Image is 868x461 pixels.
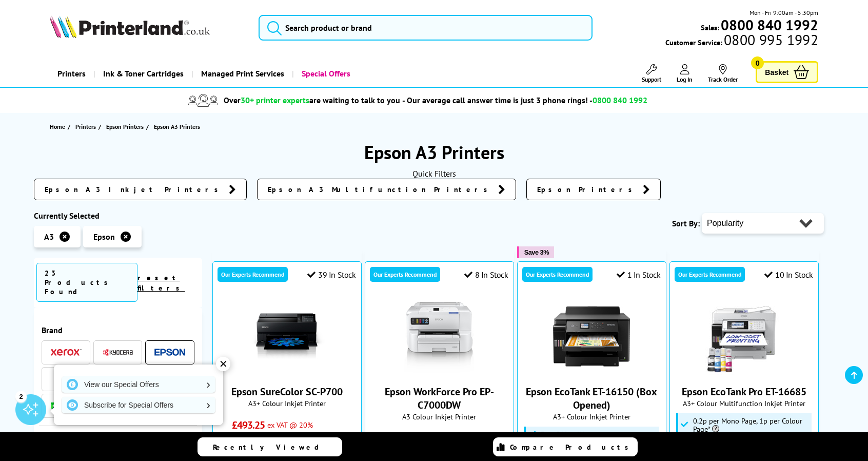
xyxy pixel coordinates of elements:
span: Epson A3 Printers [154,123,200,130]
div: 1 In Stock [617,270,661,280]
a: Support [642,64,661,83]
a: Epson Printers [106,121,146,132]
a: Epson WorkForce Pro EP-C7000DW [401,367,478,377]
span: Support [642,75,661,83]
span: Epson [93,232,115,242]
span: 30+ printer experts [241,95,309,105]
span: Customer Service: [665,35,818,47]
div: Our Experts Recommend [370,267,440,282]
span: ex VAT @ 20% [267,420,313,430]
div: 39 In Stock [307,270,356,280]
span: A3+ Colour Inkjet Printer [218,398,356,408]
span: £591.90 [232,432,265,445]
img: Kyocera [103,349,133,356]
span: Free 5 Year Warranty [541,430,606,438]
a: HP [51,373,82,386]
div: 10 In Stock [764,270,813,280]
div: Currently Selected [34,210,202,221]
span: Recently Viewed [213,443,329,452]
a: Epson A3 Multifunction Printers [257,179,516,200]
span: Basket [765,65,788,79]
div: Our Experts Recommend [522,267,593,282]
span: Epson Printers [537,184,638,195]
div: Quick Filters [34,168,834,179]
span: £493.25 [232,418,265,432]
span: A3+ Colour Inkjet Printer [523,412,661,421]
span: A3 Colour Inkjet Printer [370,412,508,421]
span: Log In [677,75,693,83]
span: A3 [44,232,54,242]
img: Epson [154,349,185,356]
a: Lexmark [51,399,82,412]
a: Epson SureColor SC-P700 [231,385,343,398]
span: Brand [42,325,194,335]
span: Ink & Toner Cartridges [103,61,184,87]
img: Epson EcoTank Pro ET-16685 [705,298,782,375]
img: Xerox [51,349,82,356]
input: Search product or brand [259,15,593,41]
span: Printers [75,121,96,132]
a: Recently Viewed [198,437,342,456]
a: Epson A3 Inkjet Printers [34,179,247,200]
a: Printers [75,121,98,132]
img: Epson EcoTank ET-16150 (Box Opened) [553,298,630,375]
a: Compare Products [493,437,638,456]
a: Epson EcoTank Pro ET-16685 [682,385,806,398]
span: Compare Products [510,443,634,452]
span: Save 3% [524,248,549,256]
a: Epson SureColor SC-P700 [248,367,325,377]
span: 0800 995 1992 [722,35,818,45]
a: Track Order [708,64,738,83]
span: 0 [751,56,764,69]
b: 0800 840 1992 [721,15,818,34]
div: Our Experts Recommend [218,267,288,282]
div: Our Experts Recommend [675,267,745,282]
a: Xerox [51,346,82,359]
img: Lexmark [51,402,82,409]
span: A3+ Colour Multifunction Inkjet Printer [675,398,813,408]
a: Kyocera [103,346,133,359]
a: Home [50,121,68,132]
a: Epson Printers [526,179,661,200]
a: Epson WorkForce Pro EP-C7000DW [385,385,494,412]
span: £522.73 [384,432,418,445]
div: 2 [15,391,27,402]
button: Save 3% [517,246,554,258]
a: Basket 0 [756,61,818,83]
span: 0800 840 1992 [593,95,647,105]
span: Epson A3 Inkjet Printers [45,184,224,195]
span: Epson Printers [106,121,144,132]
img: Epson SureColor SC-P700 [248,298,325,375]
a: Epson EcoTank ET-16150 (Box Opened) [553,367,630,377]
a: Printers [50,61,93,87]
a: Epson EcoTank ET-16150 (Box Opened) [526,385,657,412]
span: Over are waiting to talk to you [224,95,400,105]
a: Special Offers [292,61,358,87]
a: reset filters [137,273,185,293]
a: Ink & Toner Cartridges [93,61,191,87]
div: 8 In Stock [464,270,508,280]
h1: Epson A3 Printers [34,140,834,164]
a: Epson EcoTank Pro ET-16685 [705,367,782,377]
a: Epson [154,346,185,359]
span: Sales: [701,23,719,32]
span: Mon - Fri 9:00am - 5:30pm [749,8,818,17]
span: Sort By: [672,218,700,228]
a: Log In [677,64,693,83]
span: 23 Products Found [36,263,137,302]
a: View our Special Offers [62,376,215,393]
a: Subscribe for Special Offers [62,397,215,413]
img: Epson WorkForce Pro EP-C7000DW [401,298,478,375]
a: Printerland Logo [50,15,246,40]
span: - Our average call answer time is just 3 phone rings! - [402,95,647,105]
span: Epson A3 Multifunction Printers [268,184,493,195]
span: 0.2p per Mono Page, 1p per Colour Page* [693,417,809,433]
a: 0800 840 1992 [719,20,818,30]
img: Printerland Logo [50,15,210,38]
a: Managed Print Services [191,61,292,87]
div: ✕ [216,357,230,371]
